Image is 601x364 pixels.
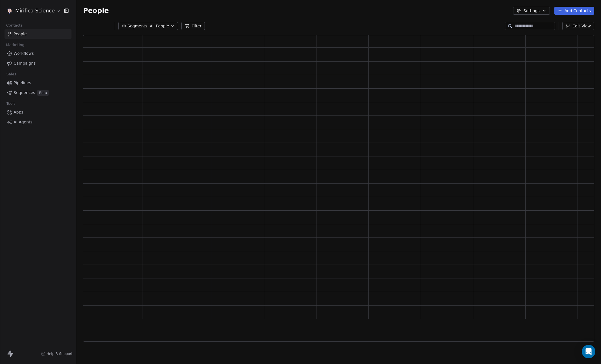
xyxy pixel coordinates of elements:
[4,99,18,108] span: Tools
[41,352,73,356] a: Help & Support
[4,21,25,30] span: Contacts
[513,7,550,15] button: Settings
[6,7,13,14] img: MIRIFICA%20science_logo_icon-big.png
[83,6,109,15] span: People
[14,31,27,37] span: People
[4,70,19,79] span: Sales
[554,7,594,15] button: Add Contacts
[5,29,71,39] a: People
[14,119,32,125] span: AI Agents
[562,22,594,30] button: Edit View
[37,90,49,96] span: Beta
[127,23,149,29] span: Segments:
[7,6,60,16] button: Mirifica Science
[181,22,205,30] button: Filter
[582,345,595,358] div: Open Intercom Messenger
[15,7,55,14] span: Mirifica Science
[150,23,169,29] span: All People
[5,88,71,97] a: SequencesBeta
[4,41,27,49] span: Marketing
[14,90,35,96] span: Sequences
[47,352,73,356] span: Help & Support
[14,51,34,56] span: Workflows
[14,60,36,66] span: Campaigns
[5,59,71,68] a: Campaigns
[14,109,23,115] span: Apps
[5,108,71,117] a: Apps
[5,78,71,88] a: Pipelines
[14,80,31,86] span: Pipelines
[5,49,71,58] a: Workflows
[5,117,71,127] a: AI Agents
